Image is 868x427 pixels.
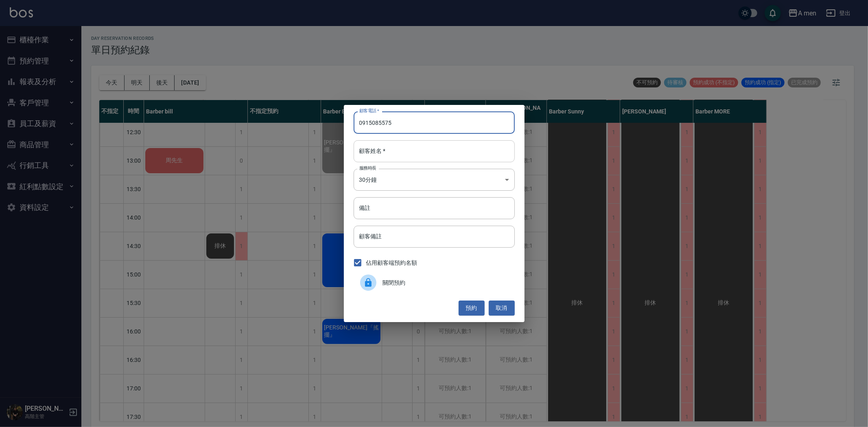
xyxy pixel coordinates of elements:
label: 顧客電話 [359,108,379,114]
button: 取消 [489,301,515,316]
span: 關閉預約 [383,279,508,287]
span: 佔用顧客端預約名額 [366,259,418,267]
button: 預約 [459,301,485,316]
label: 服務時長 [359,165,376,171]
div: 30分鐘 [354,169,515,191]
div: 關閉預約 [354,271,515,294]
